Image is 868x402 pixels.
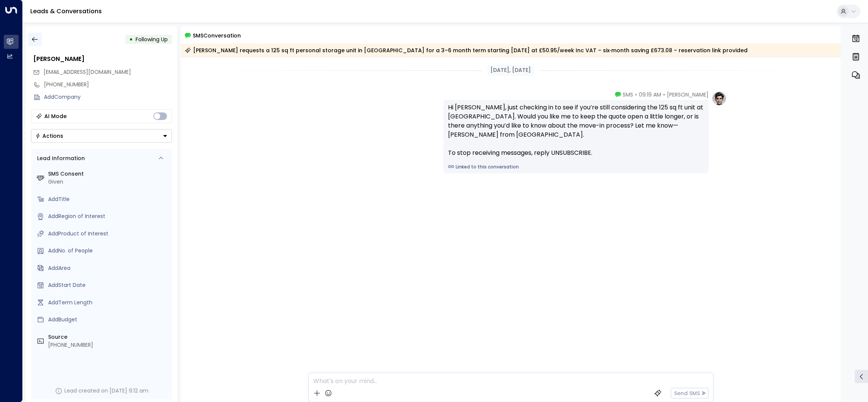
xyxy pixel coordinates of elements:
div: [DATE], [DATE] [487,65,534,76]
div: AddBudget [48,316,169,324]
div: AddArea [48,264,169,272]
span: 09:19 AM [639,91,661,98]
span: • [663,91,665,98]
div: AddNo. of People [48,247,169,255]
div: Actions [35,132,63,139]
span: • [635,91,637,98]
div: Given [48,178,169,186]
div: [PERSON_NAME] requests a 125 sq ft personal storage unit in [GEOGRAPHIC_DATA] for a 3–6 month ter... [185,47,748,54]
a: Linked to this conversation [448,164,704,170]
div: [PHONE_NUMBER] [44,81,172,89]
div: AddProduct of Interest [48,230,169,238]
div: AddTerm Length [48,299,169,307]
span: SMS Conversation [193,31,241,40]
div: Lead Information [34,154,85,162]
div: Hi [PERSON_NAME], just checking in to see if you’re still considering the 125 sq ft unit at [GEOG... [448,103,704,157]
div: AI Mode [44,112,67,120]
div: [PHONE_NUMBER] [48,341,169,349]
span: [EMAIL_ADDRESS][DOMAIN_NAME] [44,68,131,76]
a: Leads & Conversations [30,7,102,16]
span: Following Up [136,36,168,43]
span: ahenshaw3137@yahoo.com [44,68,131,76]
label: SMS Consent [48,170,169,178]
div: AddCompany [44,93,172,101]
button: Actions [31,129,172,143]
div: [PERSON_NAME] [33,55,172,64]
img: profile-logo.png [712,91,727,106]
div: Button group with a nested menu [31,129,172,143]
span: [PERSON_NAME] [667,91,709,98]
div: AddStart Date [48,281,169,289]
div: Lead created on [DATE] 9:12 am [64,387,148,395]
div: AddTitle [48,195,169,203]
span: SMS [623,91,633,98]
div: AddRegion of Interest [48,212,169,220]
div: • [129,33,133,46]
label: Source [48,333,169,341]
